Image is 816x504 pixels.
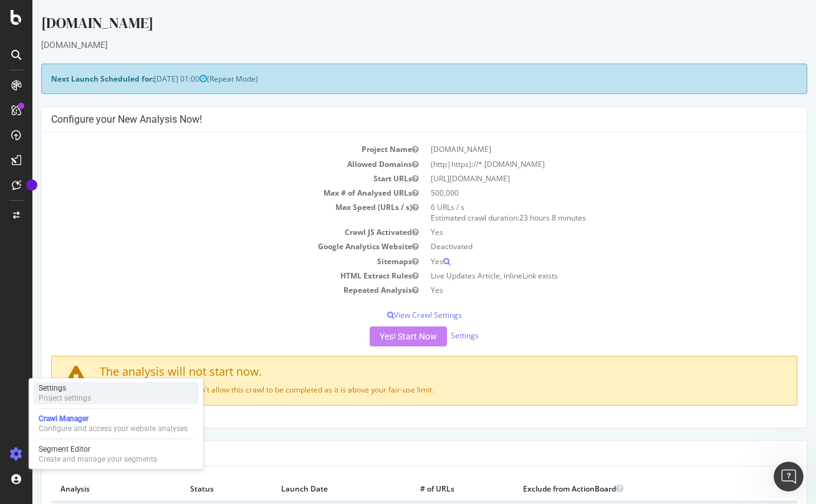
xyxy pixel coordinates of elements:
div: Crawl Manager [39,414,188,424]
td: [URL][DOMAIN_NAME] [392,171,766,186]
a: SettingsProject settings [34,382,198,404]
td: Live Updates Article, inlineLink exists [392,269,766,283]
td: [DOMAIN_NAME] [392,142,766,156]
iframe: Intercom live chat [774,462,804,492]
td: Google Analytics Website [19,239,392,254]
td: Start URLs [19,171,392,186]
td: Max Speed (URLs / s) [19,200,392,225]
div: (Repeat Mode) [9,64,775,94]
p: Sorry, your current plan doesn't allow this crawl to be completed as it is above your fair-use li... [29,384,755,395]
a: Crawl ManagerConfigure and access your website analyses [34,412,198,435]
div: Settings [39,383,91,393]
td: Yes [392,283,766,297]
td: (http|https)://*.[DOMAIN_NAME] [392,157,766,171]
span: [DATE] 01:00 [122,74,175,84]
strong: Next Launch Scheduled for: [19,74,122,84]
td: HTML Extract Rules [19,269,392,283]
th: Exclude from ActionBoard [481,476,713,502]
th: Analysis [19,476,148,502]
div: [DOMAIN_NAME] [9,39,775,51]
td: Crawl JS Activated [19,225,392,239]
h4: Last 10 Crawls [19,447,765,460]
th: # of URLs [378,476,481,502]
div: Segment Editor [39,444,157,454]
td: Max # of Analysed URLs [19,186,392,200]
span: 23 hours 8 minutes [487,212,554,223]
div: Create and manage your segments [39,454,157,464]
td: 6 URLs / s Estimated crawl duration: [392,200,766,225]
td: Allowed Domains [19,157,392,171]
p: View Crawl Settings [19,310,765,320]
h4: The analysis will not start now. [29,366,755,378]
div: Tooltip anchor [26,179,37,191]
td: 500,000 [392,186,766,200]
td: Deactivated [392,239,766,254]
th: Status [148,476,239,502]
h4: Configure your New Analysis Now! [19,113,765,126]
div: Project settings [39,393,91,403]
a: Settings [418,330,446,341]
a: Segment EditorCreate and manage your segments [34,443,198,465]
div: Configure and access your website analyses [39,424,188,434]
th: Launch Date [239,476,378,502]
td: Yes [392,225,766,239]
td: Yes [392,254,766,269]
td: Sitemaps [19,254,392,269]
td: Repeated Analysis [19,283,392,297]
td: Project Name [19,142,392,156]
div: [DOMAIN_NAME] [9,12,775,39]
